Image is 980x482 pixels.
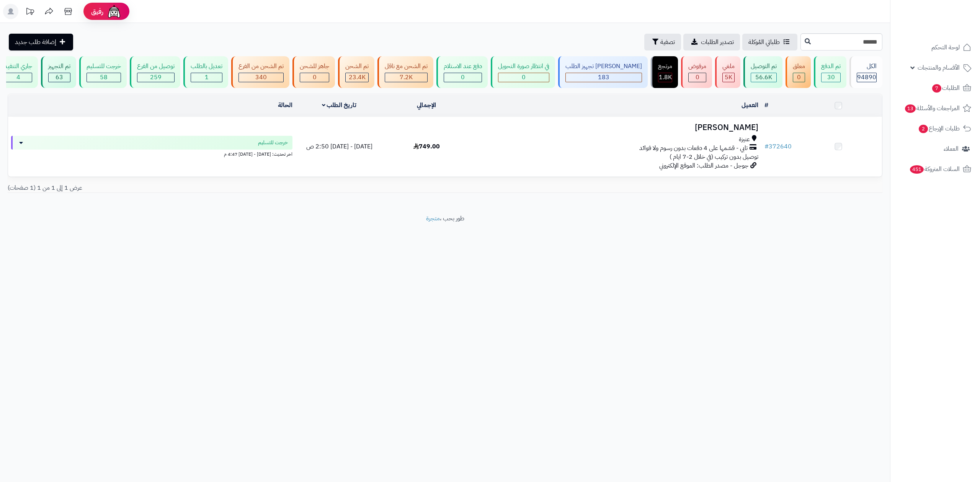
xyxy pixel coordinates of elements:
[15,37,56,47] span: إضافة طلب جديد
[904,103,960,114] span: المراجعات والأسئلة
[291,56,336,88] a: جاهز للشحن 0
[918,123,960,134] span: طلبات الإرجاع
[278,101,292,110] a: الحالة
[230,56,291,88] a: تم الشحن من الفرع 340
[78,56,128,88] a: خرجت للتسليم 58
[2,184,445,192] div: عرض 1 إلى 1 من 1 (1 صفحات)
[426,214,440,223] a: متجرة
[182,56,230,88] a: تعديل بالطلب 1
[696,73,699,82] span: 0
[748,37,780,47] span: طلباتي المُوكلة
[848,56,884,88] a: الكل94890
[345,62,369,71] div: تم الشحن
[498,73,549,82] div: 0
[857,62,877,71] div: الكل
[565,62,642,71] div: [PERSON_NAME] تجهيز الطلب
[742,56,784,88] a: تم التوصيل 56.6K
[137,62,175,71] div: توصيل من الفرع
[522,73,526,82] span: 0
[918,62,960,73] span: الأقسام والمنتجات
[137,73,174,82] div: 259
[928,6,973,22] img: logo-2.png
[191,62,222,71] div: تعديل بالطلب
[461,73,465,82] span: 0
[313,73,317,82] span: 0
[931,42,960,53] span: لوحة التحكم
[385,73,427,82] div: 7223
[701,37,734,47] span: تصدير الطلبات
[435,56,489,88] a: دفع عند الاستلام 0
[346,73,368,82] div: 23367
[812,56,848,88] a: تم الدفع 30
[895,160,975,178] a: السلات المتروكة451
[87,73,121,82] div: 58
[255,73,267,82] span: 340
[489,56,557,88] a: في انتظار صورة التحويل 0
[910,165,924,174] span: 451
[679,56,714,88] a: مرفوض 0
[205,73,209,82] span: 1
[857,73,876,82] span: 94890
[895,38,975,57] a: لوحة التحكم
[49,73,70,82] div: 63
[688,62,706,71] div: مرفوض
[670,152,758,161] span: توصيل بدون تركيب (في خلال 2-7 ايام )
[755,73,772,82] span: 56.6K
[106,4,122,19] img: ai-face.png
[821,62,841,71] div: تم الدفع
[797,73,801,82] span: 0
[150,73,162,82] span: 259
[87,62,121,71] div: خرجت للتسليم
[644,34,681,50] button: تصفية
[444,62,482,71] div: دفع عند الاستلام
[944,143,959,154] span: العملاء
[5,73,32,82] div: 4
[659,161,748,170] span: جوجل - مصدر الطلب: الموقع الإلكتروني
[39,56,78,88] a: تم التجهيز 63
[739,135,750,144] span: عنيزة
[498,62,549,71] div: في انتظار صورة التحويل
[400,73,413,82] span: 7.2K
[660,37,675,47] span: تصفية
[128,56,182,88] a: توصيل من الفرع 259
[827,73,835,82] span: 30
[239,73,283,82] div: 340
[376,56,435,88] a: تم الشحن مع ناقل 7.2K
[473,123,758,132] h3: [PERSON_NAME]
[444,73,482,82] div: 0
[905,104,916,113] span: 13
[238,62,284,71] div: تم الشحن من الفرع
[895,79,975,97] a: الطلبات7
[349,73,366,82] span: 23.4K
[659,73,672,82] span: 1.8K
[909,164,960,174] span: السلات المتروكة
[683,34,740,50] a: تصدير الطلبات
[300,62,329,71] div: جاهز للشحن
[100,73,108,82] span: 58
[784,56,812,88] a: معلق 0
[932,84,942,93] span: 7
[566,73,642,82] div: 183
[822,73,840,82] div: 30
[689,73,706,82] div: 0
[764,101,768,110] a: #
[649,56,679,88] a: مرتجع 1.8K
[48,62,70,71] div: تم التجهيز
[895,140,975,158] a: العملاء
[793,73,805,82] div: 0
[306,142,372,151] span: [DATE] - [DATE] 2:50 ص
[385,62,428,71] div: تم الشحن مع ناقل
[16,73,20,82] span: 4
[742,34,797,50] a: طلباتي المُوكلة
[258,139,288,147] span: خرجت للتسليم
[658,62,672,71] div: مرتجع
[658,73,672,82] div: 1810
[413,142,440,151] span: 749.00
[598,73,609,82] span: 183
[11,150,292,158] div: اخر تحديث: [DATE] - [DATE] 4:47 م
[336,56,376,88] a: تم الشحن 23.4K
[764,142,769,151] span: #
[723,73,734,82] div: 4969
[931,83,960,93] span: الطلبات
[751,62,777,71] div: تم التوصيل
